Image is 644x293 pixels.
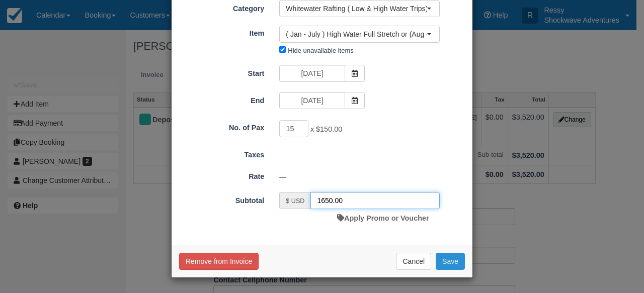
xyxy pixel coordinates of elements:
label: Start [172,65,272,79]
span: ( Jan - July ) High Water Full Stretch or (Aug - Dec) Low Water Full Stretch Rafting [286,29,427,39]
label: End [172,92,272,106]
span: x $150.00 [310,126,342,134]
label: Taxes [172,146,272,160]
button: ( Jan - July ) High Water Full Stretch or (Aug - Dec) Low Water Full Stretch Rafting [279,26,440,43]
label: Hide unavailable items [288,47,353,54]
button: Remove from Invoice [179,253,259,270]
label: Item [172,25,272,39]
button: Save [436,253,465,270]
span: Whitewater Rafting ( Low & High Water Trips) [286,4,427,14]
a: Apply Promo or Voucher [337,214,429,222]
label: Subtotal [172,192,272,206]
label: Rate [172,168,272,182]
button: Cancel [396,253,431,270]
label: No. of Pax [172,119,272,133]
input: No. of Pax [279,120,308,137]
small: $ USD [286,198,304,205]
div: — [272,169,472,185]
